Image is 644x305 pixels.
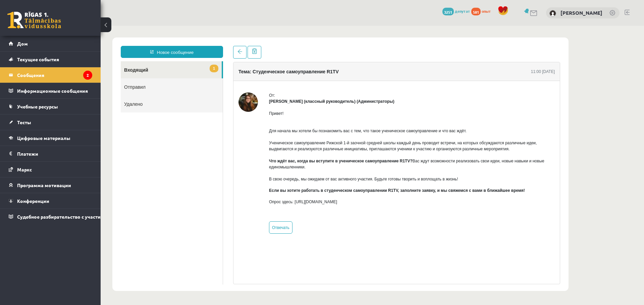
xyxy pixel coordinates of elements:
font: 1 [112,41,114,45]
font: Если вы хотите работать в студенческом самоуправлении R1TV, заполните заявку, и мы свяжемся с вам... [168,162,424,167]
a: Программа мотивации [9,177,92,193]
font: Программа мотивации [17,182,71,188]
a: Удалено [20,70,122,87]
font: Удалено [23,76,42,81]
font: 3251 [444,9,452,15]
font: Отвечать [171,200,189,204]
font: Маркс [17,166,32,172]
font: Информационные сообщения [17,88,88,94]
font: Сообщения [17,72,44,78]
font: Ученическое самоуправление Рижской 1-й заочной средней школы каждый день проводит встречи, на кот... [168,115,436,126]
font: опыт [482,8,491,14]
a: Цифровые материалы [9,130,92,146]
font: 11:00 [DATE] [430,44,454,48]
a: Рижская 1-я средняя школа заочного обучения [7,12,61,28]
a: Информационные сообщения [9,83,92,98]
font: Дом [17,41,28,47]
a: Новое сообщение [20,20,122,32]
a: [PERSON_NAME] [560,9,602,16]
font: Тесты [17,119,31,125]
a: 3251 депутат [442,8,470,14]
font: От: [168,67,174,72]
a: Тесты [9,115,92,130]
font: Судебное разбирательство с участием [PERSON_NAME] [17,214,147,220]
font: Для начала мы хотели бы познакомить вас с тем, что такое ученическое самоуправление и что вас ждёт. [168,103,366,107]
a: Текущие события [9,52,92,67]
a: Платежи [9,146,92,161]
a: Сообщения2 [9,67,92,83]
font: депутат [455,8,470,14]
font: Учебные ресурсы [17,103,58,109]
a: Отправил [20,53,122,70]
font: В свою очередь, мы ожидаем от вас активного участия. Будьте готовы творить и воплощать в жизнь! [168,151,358,156]
font: Тема: Студенческое самоуправление R1TV [138,43,238,49]
font: Текущие события [17,56,59,62]
font: 581 [473,9,479,15]
a: Конференции [9,193,92,209]
a: Учебные ресурсы [9,99,92,114]
font: [PERSON_NAME] (классный руководитель) (Администраторы) [168,73,294,78]
a: Дом [9,36,92,51]
font: Цифровые материалы [17,135,70,141]
a: Маркс [9,162,92,177]
a: Отвечать [168,196,192,208]
a: Судебное разбирательство с участием [PERSON_NAME] [9,209,92,224]
font: Что ждёт вас, когда вы вступите в ученическое самоуправление R1TV? [168,133,312,138]
font: Опрос здесь: [URL][DOMAIN_NAME] [168,174,236,178]
font: Входящий [23,42,48,47]
font: 2 [87,72,89,78]
a: 1Входящий [20,35,121,53]
img: Анда Лайне Ятниеце (классный руководитель) [138,67,157,86]
a: 581 опыт [471,8,494,14]
font: Привет! [168,85,183,90]
font: Отправил [23,59,45,64]
font: Конференции [17,198,49,204]
img: Дмитрий Колмаков [549,10,556,17]
font: Платежи [17,151,38,157]
font: Новое сообщение [56,24,93,29]
font: Вас ждут возможности реализовать свои идеи, новые навыки и новые единомышленники. [168,133,444,144]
